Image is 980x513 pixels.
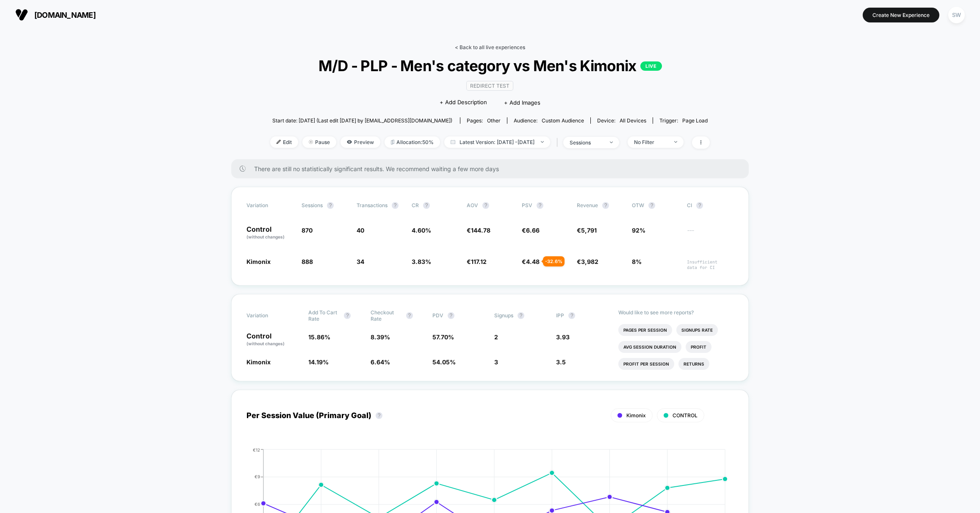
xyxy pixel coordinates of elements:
[590,117,653,124] span: Device:
[686,341,711,353] li: Profit
[673,412,698,419] span: CONTROL
[687,259,734,270] span: Insufficient data for CI
[618,358,674,370] li: Profit Per Session
[526,227,540,234] span: 6.66
[467,258,487,265] span: €
[246,234,285,239] span: (without changes)
[602,202,609,209] button: ?
[504,99,540,106] span: + Add Images
[255,502,260,507] tspan: €6
[432,333,454,341] span: 57.70 %
[246,358,271,366] span: Kimonix
[682,117,708,124] span: Page Load
[687,228,734,240] span: ---
[15,8,28,21] img: Visually logo
[494,358,498,366] span: 3
[514,117,584,124] div: Audience:
[302,227,313,234] span: 870
[577,227,597,234] span: €
[640,61,662,71] p: LIVE
[526,258,540,265] span: 4.48
[522,202,532,208] span: PSV
[522,258,540,265] span: €
[34,11,96,19] span: [DOMAIN_NAME]
[451,140,455,144] img: calendar
[618,324,672,336] li: Pages Per Session
[674,141,677,143] img: end
[391,140,394,144] img: rebalance
[626,412,646,419] span: Kimonix
[309,140,313,144] img: end
[246,226,293,240] p: Control
[371,358,390,366] span: 6.64 %
[412,202,419,208] span: CR
[432,358,456,366] span: 54.05 %
[444,136,550,148] span: Latest Version: [DATE] - [DATE]
[482,202,489,209] button: ?
[357,202,388,208] span: Transactions
[581,258,598,265] span: 3,982
[357,227,364,234] span: 40
[253,447,260,452] tspan: €12
[568,312,575,319] button: ?
[620,117,646,124] span: all devices
[678,358,709,370] li: Returns
[272,117,452,124] span: Start date: [DATE] (Last edit [DATE] by [EMAIL_ADDRESS][DOMAIN_NAME])
[246,202,293,209] span: Variation
[423,202,430,209] button: ?
[659,117,708,124] div: Trigger:
[554,136,563,149] span: |
[308,309,340,322] span: Add To Cart Rate
[344,312,351,319] button: ?
[556,358,566,366] span: 3.5
[455,44,525,50] a: < Back to all live experiences
[467,117,501,124] div: Pages:
[466,81,513,91] span: Redirect Test
[541,141,544,143] img: end
[634,139,668,145] div: No Filter
[385,136,440,148] span: Allocation: 50%
[618,309,734,316] p: Would like to see more reports?
[676,324,718,336] li: Signups Rate
[406,312,413,319] button: ?
[357,258,364,265] span: 34
[632,202,678,209] span: OTW
[946,6,967,24] button: SW
[302,202,323,208] span: Sessions
[471,227,490,234] span: 144.78
[543,256,565,266] div: - 32.6 %
[327,202,334,209] button: ?
[308,358,329,366] span: 14.19 %
[577,202,598,208] span: Revenue
[371,333,390,341] span: 8.39 %
[246,333,300,347] p: Control
[556,312,564,319] span: IPP
[246,341,285,346] span: (without changes)
[610,141,613,143] img: end
[487,117,501,124] span: other
[254,165,732,172] span: There are still no statistically significant results. We recommend waiting a few more days
[440,98,487,107] span: + Add Description
[467,202,478,208] span: AOV
[277,140,281,144] img: edit
[302,258,313,265] span: 888
[392,202,399,209] button: ?
[302,136,336,148] span: Pause
[13,8,98,22] button: [DOMAIN_NAME]
[581,227,597,234] span: 5,791
[471,258,487,265] span: 117.12
[618,341,681,353] li: Avg Session Duration
[577,258,598,265] span: €
[863,8,939,22] button: Create New Experience
[371,309,402,322] span: Checkout Rate
[948,7,965,23] div: SW
[376,412,382,419] button: ?
[632,227,645,234] span: 92%
[412,227,431,234] span: 4.60 %
[246,309,293,322] span: Variation
[494,312,513,319] span: Signups
[518,312,524,319] button: ?
[270,136,298,148] span: Edit
[292,57,688,75] span: M/D - PLP - Men's category vs Men's Kimonix
[542,117,584,124] span: Custom Audience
